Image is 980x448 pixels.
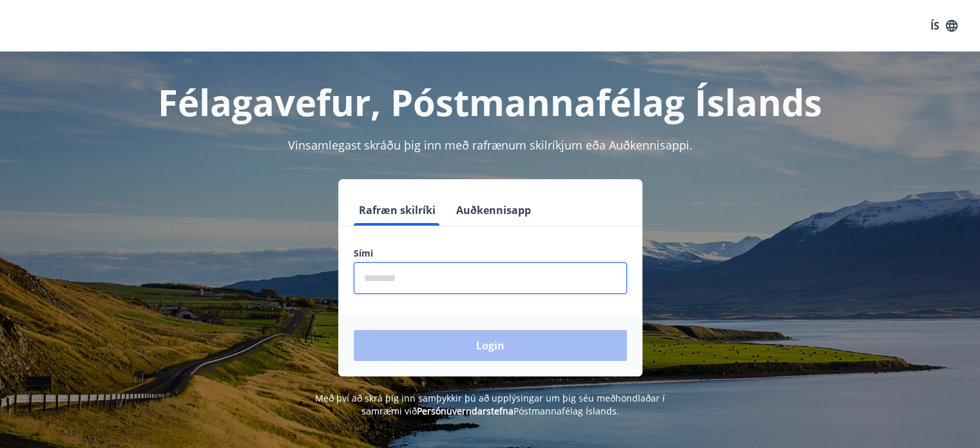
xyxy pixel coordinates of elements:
[354,247,627,260] label: Sími
[417,405,514,417] a: Persónuverndarstefna
[315,392,665,417] span: Með því að skrá þig inn samþykkir þú að upplýsingar um þig séu meðhöndlaðar í samræmi við Póstman...
[451,195,536,226] button: Auðkennisapp
[354,195,441,226] button: Rafræn skilríki
[923,14,965,37] button: ÍS
[288,137,693,153] span: Vinsamlegast skráðu þig inn með rafrænum skilríkjum eða Auðkennisappi.
[42,77,939,126] h1: Félagavefur, Póstmannafélag Íslands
